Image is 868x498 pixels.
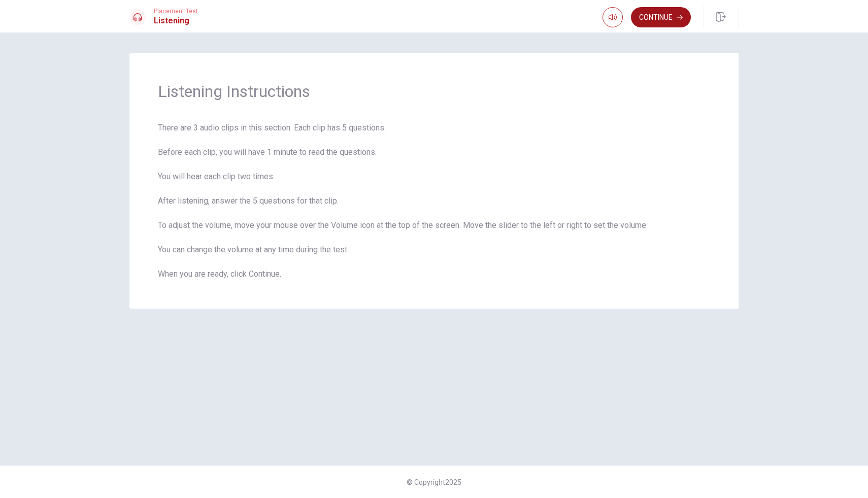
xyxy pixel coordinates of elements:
[407,478,461,486] span: © Copyright 2025
[154,15,198,27] h1: Listening
[158,81,710,102] span: Listening Instructions
[154,8,198,15] span: Placement Test
[158,122,710,280] span: There are 3 audio clips in this section. Each clip has 5 questions. Before each clip, you will ha...
[631,7,691,27] button: Continue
